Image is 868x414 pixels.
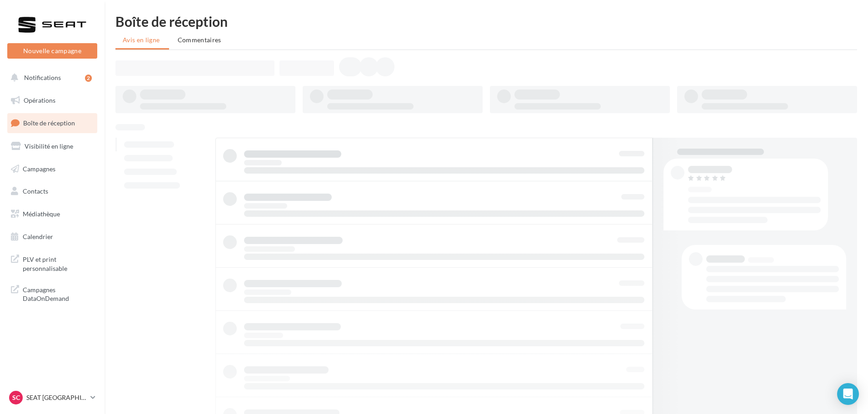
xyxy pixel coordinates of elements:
button: Notifications 2 [5,68,95,87]
a: Contacts [5,182,99,201]
a: PLV et print personnalisable [5,249,99,276]
span: Calendrier [23,233,53,240]
div: 2 [85,75,92,82]
a: Médiathèque [5,205,99,224]
span: Commentaires [178,36,221,44]
span: Visibilité en ligne [25,142,73,150]
span: SC [12,393,20,402]
span: Campagnes DataOnDemand [23,284,94,303]
a: Boîte de réception [5,113,99,133]
a: Campagnes [5,160,99,179]
span: Campagnes [23,165,55,172]
a: SC SEAT [GEOGRAPHIC_DATA] [7,389,97,406]
a: Visibilité en ligne [5,137,99,156]
span: Médiathèque [23,210,60,218]
a: Opérations [5,91,99,110]
span: Contacts [23,187,48,195]
span: Notifications [24,74,61,81]
a: Campagnes DataOnDemand [5,280,99,307]
div: Open Intercom Messenger [837,383,859,405]
p: SEAT [GEOGRAPHIC_DATA] [26,393,87,402]
span: Opérations [24,96,55,104]
span: Boîte de réception [23,119,75,127]
span: PLV et print personnalisable [23,253,94,273]
a: Calendrier [5,227,99,246]
button: Nouvelle campagne [7,43,97,59]
div: Boîte de réception [115,15,857,28]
